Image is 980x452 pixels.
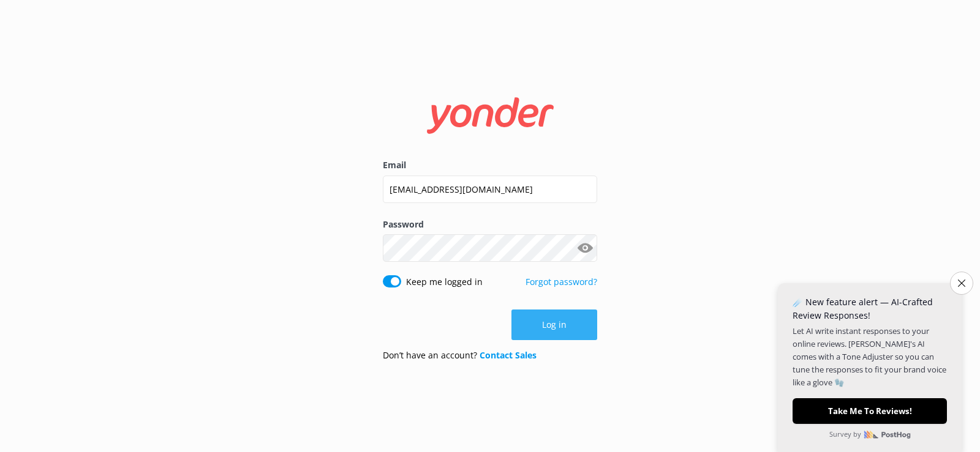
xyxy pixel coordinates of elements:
a: Contact Sales [480,349,537,361]
button: Log in [511,309,597,340]
label: Keep me logged in [406,275,483,289]
p: Don’t have an account? [383,349,537,362]
input: user@emailaddress.com [383,176,597,203]
label: Password [383,218,597,231]
a: Forgot password? [526,276,597,287]
button: Show password [573,236,597,261]
label: Email [383,158,597,172]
